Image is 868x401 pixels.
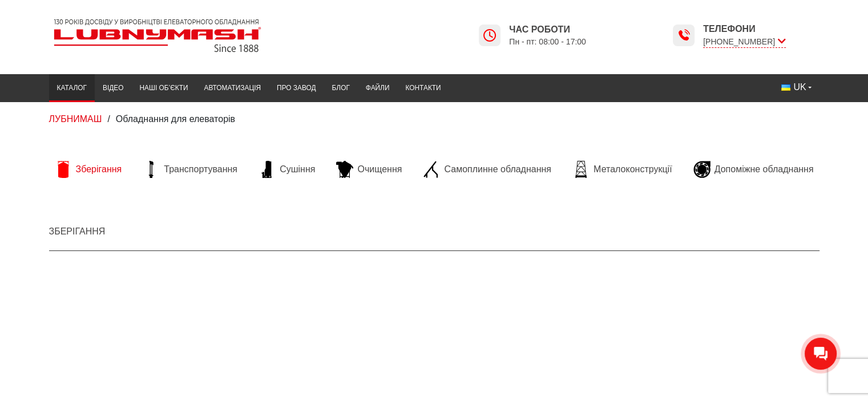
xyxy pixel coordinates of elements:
[594,163,672,176] span: Металоконструкції
[280,163,315,176] span: Сушіння
[417,161,556,178] a: Самоплинне обладнання
[253,161,321,178] a: Сушіння
[703,36,786,48] span: [PHONE_NUMBER]
[49,161,128,178] a: Зберігання
[793,81,806,94] span: UK
[688,161,819,178] a: Допоміжне обладнання
[397,77,449,99] a: Контакти
[196,77,269,99] a: Автоматизація
[49,77,95,99] a: Каталог
[444,163,551,176] span: Самоплинне обладнання
[324,77,357,99] a: Блог
[677,29,691,42] img: Lubnymash time icon
[714,163,814,176] span: Допоміжне обладнання
[773,77,819,98] button: UK
[131,77,196,99] a: Наші об’єкти
[107,114,110,124] span: /
[116,114,235,124] span: Обладнання для елеваторів
[483,29,496,42] img: Lubnymash time icon
[509,37,586,47] span: Пн - пт: 08:00 - 17:00
[164,163,237,176] span: Транспортування
[330,161,407,178] a: Очищення
[269,77,324,99] a: Про завод
[567,161,677,178] a: Металоконструкції
[49,226,106,236] a: Зберігання
[76,163,122,176] span: Зберігання
[509,23,586,36] span: Час роботи
[703,23,786,35] span: Телефони
[781,84,790,91] img: Українська
[95,77,131,99] a: Відео
[137,161,243,178] a: Транспортування
[49,114,102,124] a: ЛУБНИМАШ
[358,77,398,99] a: Файли
[49,14,266,57] img: Lubnymash
[357,163,402,176] span: Очищення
